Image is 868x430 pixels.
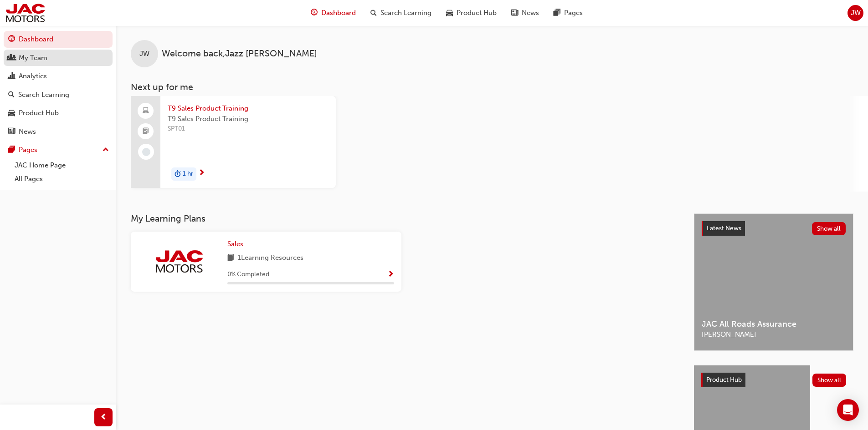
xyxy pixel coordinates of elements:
[321,8,356,18] span: Dashboard
[387,271,394,279] span: Show Progress
[4,105,113,121] a: Product Hub
[19,126,36,137] div: News
[8,91,15,99] span: search-icon
[103,144,109,156] span: up-icon
[100,412,107,423] span: prev-icon
[370,7,377,19] span: search-icon
[227,269,269,280] span: 0 % Completed
[8,109,15,117] span: car-icon
[131,96,336,188] a: T9 Sales Product TrainingT9 Sales Product TrainingSPT01duration-icon1 hr
[131,213,679,224] h3: My Learning Plans
[116,82,868,92] h3: Next up for me
[162,49,317,59] span: Welcome back , Jazz [PERSON_NAME]
[143,126,149,137] span: booktick-icon
[311,7,318,19] span: guage-icon
[439,4,504,22] a: car-iconProduct Hub
[8,35,15,44] span: guage-icon
[227,239,247,249] a: Sales
[837,399,859,421] div: Open Intercom Messenger
[8,54,15,62] span: people-icon
[19,108,59,118] div: Product Hub
[851,8,861,18] span: JW
[564,8,583,18] span: Pages
[847,5,863,21] button: JW
[4,123,113,140] a: News
[168,114,329,124] span: T9 Sales Product Training
[4,68,113,85] a: Analytics
[168,103,329,114] span: T9 Sales Product Training
[11,158,113,172] a: JAC Home Page
[4,31,113,48] a: Dashboard
[387,269,394,280] button: Show Progress
[522,8,539,18] span: News
[19,53,47,63] div: My Team
[198,169,205,177] span: next-icon
[702,221,846,236] a: Latest NewsShow all
[238,253,303,264] span: 1 Learning Resources
[5,3,46,23] img: jac-portal
[139,49,149,59] span: JW
[154,249,204,273] img: jac-portal
[19,145,37,155] div: Pages
[303,4,363,22] a: guage-iconDashboard
[707,224,741,232] span: Latest News
[142,148,150,156] span: learningRecordVerb_NONE-icon
[175,168,181,180] span: duration-icon
[546,4,590,22] a: pages-iconPages
[457,8,497,18] span: Product Hub
[19,71,47,81] div: Analytics
[702,319,846,329] span: JAC All Roads Assurance
[4,142,113,158] button: Pages
[8,72,15,81] span: chart-icon
[4,86,113,103] a: Search Learning
[812,222,846,235] button: Show all
[554,7,560,19] span: pages-icon
[511,7,518,19] span: news-icon
[143,105,149,117] span: laptop-icon
[8,128,15,136] span: news-icon
[18,90,69,100] div: Search Learning
[4,50,113,66] a: My Team
[4,29,113,142] button: DashboardMy TeamAnalyticsSearch LearningProduct HubNews
[446,7,453,19] span: car-icon
[504,4,546,22] a: news-iconNews
[701,373,846,387] a: Product HubShow all
[363,4,439,22] a: search-iconSearch Learning
[812,374,847,387] button: Show all
[8,146,15,154] span: pages-icon
[168,124,329,134] span: SPT01
[706,376,742,384] span: Product Hub
[227,253,234,264] span: book-icon
[183,169,193,179] span: 1 hr
[11,172,113,186] a: All Pages
[227,240,243,248] span: Sales
[702,329,846,340] span: [PERSON_NAME]
[380,8,431,18] span: Search Learning
[694,213,853,351] a: Latest NewsShow allJAC All Roads Assurance[PERSON_NAME]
